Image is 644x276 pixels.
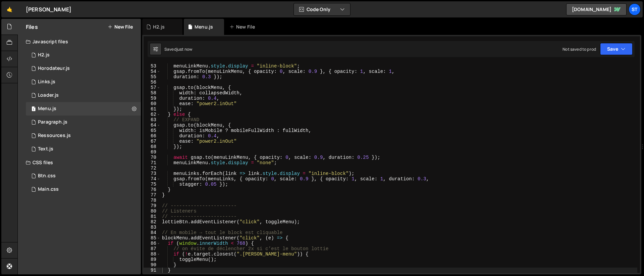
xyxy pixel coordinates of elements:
div: Main.css [38,186,59,192]
a: 🤙 [1,1,18,17]
div: 61 [144,106,161,112]
div: 65 [144,128,161,133]
div: 68 [144,144,161,149]
div: 77 [144,192,161,198]
div: Links.js [38,79,55,85]
div: 75 [144,182,161,187]
div: 15898/42478.js [26,89,141,102]
div: 88 [144,251,161,257]
div: Text.js [38,146,53,152]
div: H2.js [38,52,50,58]
div: 91 [144,268,161,273]
div: 70 [144,155,161,160]
div: 78 [144,198,161,203]
button: Save [600,43,633,55]
button: Code Only [294,3,350,15]
div: 85 [144,235,161,241]
div: 72 [144,166,161,171]
div: 81 [144,214,161,219]
div: Menu.js [38,106,56,112]
div: 69 [144,149,161,155]
div: 60 [144,101,161,106]
div: [PERSON_NAME] [26,5,71,13]
div: just now [176,46,192,52]
div: 83 [144,225,161,230]
div: 15898/42448.js [26,75,141,89]
div: 55 [144,74,161,80]
div: Saved [164,46,192,52]
div: 76 [144,187,161,192]
div: 63 [144,117,161,123]
div: Menu.js [195,24,213,30]
div: Paragraph.js [38,119,67,125]
div: 57 [144,85,161,90]
div: 84 [144,230,161,235]
div: 89 [144,257,161,262]
div: 73 [144,171,161,176]
div: 15898/42449.js [26,48,141,62]
div: 80 [144,209,161,214]
a: [DOMAIN_NAME] [566,3,627,15]
div: 64 [144,123,161,128]
div: 15898/42409.js [26,142,141,156]
div: 79 [144,203,161,209]
div: H2.js [153,24,165,30]
h2: Files [26,23,38,31]
div: 58 [144,90,161,96]
div: Javascript files [18,35,141,48]
div: 56 [144,80,161,85]
div: Ressources.js [38,133,71,139]
div: Loader.js [38,92,59,98]
div: CSS files [18,156,141,169]
div: Btn.css [38,173,56,179]
div: Horodateur.js [38,65,70,72]
div: 53 [144,63,161,69]
div: 15898/44119.js [26,129,141,142]
div: 82 [144,219,161,225]
div: 54 [144,69,161,74]
div: Not saved to prod [562,46,596,52]
div: 66 [144,133,161,139]
div: 15898/42416.css [26,183,141,196]
div: 90 [144,262,161,268]
div: 15898/42425.css [26,169,141,183]
div: 15898/42450.js [26,116,141,129]
div: 15898/45849.js [26,62,141,75]
div: 15898/42446.js [26,102,141,116]
div: 62 [144,112,161,117]
span: 1 [32,107,36,112]
div: New File [229,24,258,30]
div: 59 [144,96,161,101]
button: New File [108,24,133,30]
div: 74 [144,176,161,182]
div: 67 [144,139,161,144]
div: 86 [144,241,161,246]
div: 71 [144,160,161,166]
div: 87 [144,246,161,251]
a: St [629,3,641,15]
